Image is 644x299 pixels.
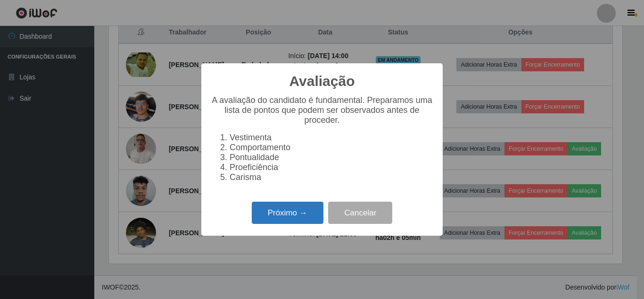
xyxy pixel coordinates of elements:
[230,162,433,172] li: Proeficiência
[230,172,433,182] li: Carisma
[211,95,433,125] p: A avaliação do candidato é fundamental. Preparamos uma lista de pontos que podem ser observados a...
[252,202,323,224] button: Próximo →
[289,73,355,90] h2: Avaliação
[230,143,433,153] li: Comportamento
[230,133,433,143] li: Vestimenta
[328,202,392,224] button: Cancelar
[230,153,433,162] li: Pontualidade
